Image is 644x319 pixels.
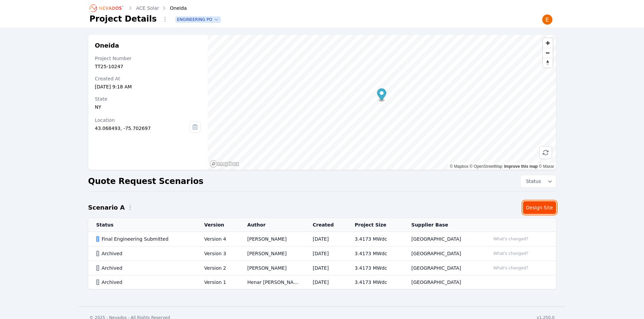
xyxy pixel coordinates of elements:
th: Created [305,218,347,232]
h1: Project Details [90,14,157,24]
div: [DATE] 9:18 AM [95,83,201,90]
button: What's changed? [490,235,531,243]
div: Final Engineering Submitted [96,236,193,242]
nav: Breadcrumb [90,3,187,14]
td: [PERSON_NAME] [239,232,305,246]
div: State [95,96,201,102]
button: Zoom out [543,48,553,58]
button: Zoom in [543,38,553,48]
div: Location [95,117,190,124]
h2: Oneida [95,42,201,50]
div: TT25-10247 [95,63,201,70]
tr: ArchivedVersion 3[PERSON_NAME][DATE]3.4173 MWdc[GEOGRAPHIC_DATA]What's changed? [88,246,556,261]
a: OpenStreetMap [470,164,502,169]
a: ACE Solar [136,5,159,11]
button: What's changed? [490,250,531,257]
td: [GEOGRAPHIC_DATA] [403,261,482,275]
span: Reset bearing to north [543,58,553,68]
span: Status [523,178,541,185]
div: Project Number [95,55,201,62]
h2: Quote Request Scenarios [88,176,204,187]
canvas: Map [208,35,556,170]
button: Engineering PO [176,17,220,22]
td: [GEOGRAPHIC_DATA] [403,232,482,246]
td: [DATE] [305,232,347,246]
td: Version 4 [196,232,239,246]
button: Reset bearing to north [543,58,553,68]
button: Status [521,175,556,187]
div: Archived [96,265,193,271]
tr: ArchivedVersion 2[PERSON_NAME][DATE]3.4173 MWdc[GEOGRAPHIC_DATA]What's changed? [88,261,556,275]
a: Maxar [539,164,554,169]
button: What's changed? [490,264,531,272]
td: 3.4173 MWdc [347,261,403,275]
img: Emily Walker [542,14,553,25]
th: Project Size [347,218,403,232]
tr: Final Engineering SubmittedVersion 4[PERSON_NAME][DATE]3.4173 MWdc[GEOGRAPHIC_DATA]What's changed? [88,232,556,246]
td: [DATE] [305,261,347,275]
td: [PERSON_NAME] [239,261,305,275]
th: Status [88,218,196,232]
div: 43.068493, -75.702697 [95,125,190,132]
div: Archived [96,250,193,257]
div: Oneida [161,5,187,11]
a: Design Site [523,201,556,214]
th: Version [196,218,239,232]
th: Supplier Base [403,218,482,232]
h2: Scenario A [88,203,125,212]
div: Map marker [377,88,386,102]
td: 3.4173 MWdc [347,232,403,246]
td: Version 2 [196,261,239,275]
td: [DATE] [305,246,347,261]
td: [DATE] [305,275,347,289]
a: Mapbox homepage [210,160,239,168]
td: 3.4173 MWdc [347,246,403,261]
td: Henar [PERSON_NAME] [239,275,305,289]
td: [GEOGRAPHIC_DATA] [403,275,482,289]
div: Created At [95,75,201,82]
div: NY [95,104,201,110]
th: Author [239,218,305,232]
td: [GEOGRAPHIC_DATA] [403,246,482,261]
td: 3.4173 MWdc [347,275,403,289]
td: Version 3 [196,246,239,261]
td: [PERSON_NAME] [239,246,305,261]
tr: ArchivedVersion 1Henar [PERSON_NAME][DATE]3.4173 MWdc[GEOGRAPHIC_DATA] [88,275,556,289]
a: Improve this map [504,164,538,169]
a: Mapbox [450,164,469,169]
td: Version 1 [196,275,239,289]
div: Archived [96,279,193,286]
